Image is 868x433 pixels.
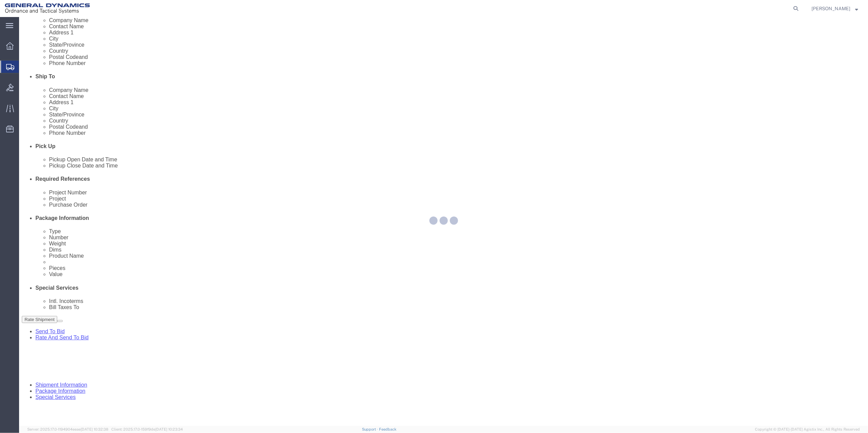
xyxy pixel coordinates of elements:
span: [DATE] 10:32:38 [81,427,108,431]
span: Server: 2025.17.0-1194904eeae [27,427,108,431]
span: Nicholas Bohmer [811,5,850,12]
span: Copyright © [DATE]-[DATE] Agistix Inc., All Rights Reserved [755,427,860,432]
img: logo [5,3,90,14]
a: Feedback [379,427,396,431]
a: Support [362,427,379,431]
span: Client: 2025.17.0-159f9de [111,427,183,431]
button: [PERSON_NAME] [811,4,858,13]
span: [DATE] 10:23:34 [155,427,183,431]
